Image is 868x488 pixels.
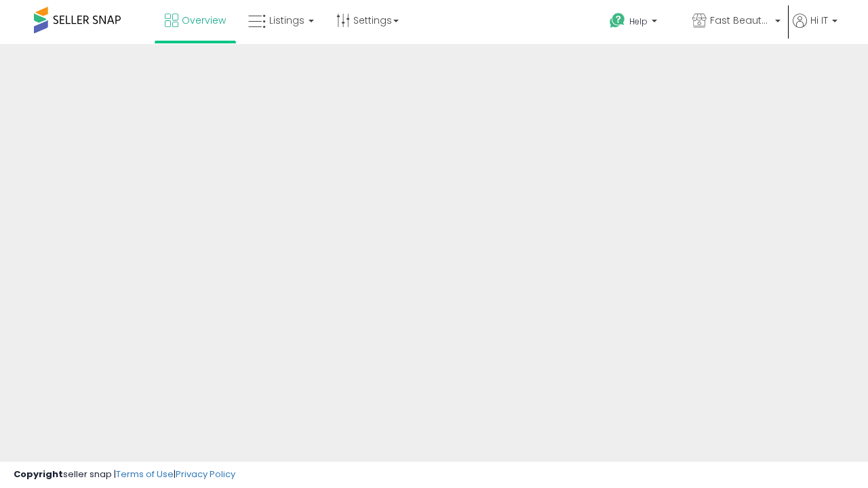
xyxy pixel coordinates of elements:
[609,12,626,29] i: Get Help
[793,14,837,44] a: Hi IT
[14,468,63,481] strong: Copyright
[629,16,648,27] span: Help
[269,14,304,27] span: Listings
[116,468,174,481] a: Terms of Use
[14,468,235,481] div: seller snap | |
[599,2,680,44] a: Help
[182,14,226,27] span: Overview
[176,468,235,481] a: Privacy Policy
[810,14,828,27] span: Hi IT
[710,14,771,27] span: Fast Beauty ([GEOGRAPHIC_DATA])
